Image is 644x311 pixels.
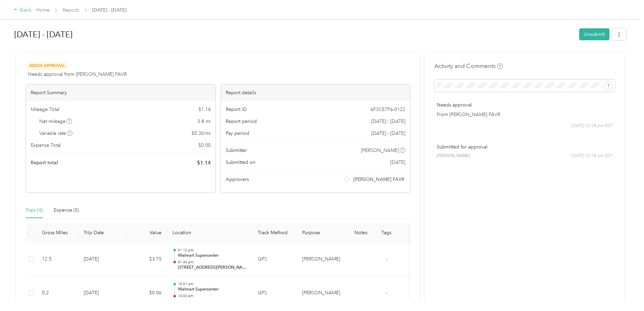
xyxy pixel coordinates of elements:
[28,71,127,78] span: Needs approval from [PERSON_NAME] FAVR
[78,242,126,277] td: [DATE]
[197,118,211,125] span: 3.8 mi
[252,224,297,242] th: Track Method
[198,106,211,113] span: $ 1.14
[353,176,404,183] span: [PERSON_NAME] FAVR
[78,224,126,242] th: Trip Date
[226,159,255,166] span: Submitted on
[31,159,58,166] span: Report total
[178,294,247,298] p: 10:03 am
[192,130,211,137] span: $ 0.30 / mi
[371,130,405,137] span: [DATE] - [DATE]
[571,123,613,129] span: [DATE] 02:08 pm EDT
[434,62,503,70] h4: Activity and Comments
[36,7,50,13] a: Home
[198,142,211,149] span: $ 0.00
[178,282,247,286] p: 10:01 am
[14,26,574,43] h1: Aug 16 - 31, 2025
[221,84,410,101] div: Report details
[226,176,249,183] span: Approvers
[92,6,126,14] span: [DATE] - [DATE]
[370,106,405,113] span: 6F3CE7F6-0122
[126,242,167,277] td: $3.75
[371,118,405,125] span: [DATE] - [DATE]
[386,290,387,296] span: -
[126,224,167,242] th: Value
[37,242,78,277] td: 12.5
[54,207,79,214] div: Expense (0)
[178,248,247,253] p: 01:12 pm
[437,111,613,118] p: From [PERSON_NAME] FAVR
[386,256,387,262] span: -
[178,298,247,305] p: Walmart Supercenter
[178,265,247,271] p: [STREET_ADDRESS][PERSON_NAME]
[571,153,613,159] span: [DATE] 02:08 pm EDT
[178,286,247,293] p: Walmart Supercenter
[178,260,247,265] p: 01:43 pm
[606,273,644,311] iframe: Everlance-gr Chat Button Frame
[226,147,247,154] span: Submitter
[26,84,215,101] div: Report Summary
[37,224,78,242] th: Gross Miles
[297,276,348,310] td: Acosta
[26,207,43,214] div: Trips (4)
[39,118,72,125] span: Net mileage
[226,130,249,137] span: Pay period
[226,106,247,113] span: Report ID
[197,159,211,167] span: $ 1.14
[297,242,348,277] td: Acosta
[167,224,252,242] th: Location
[31,106,59,113] span: Mileage Total
[390,159,405,166] span: [DATE]
[437,143,613,151] p: Submitted for approval
[437,153,470,159] span: [PERSON_NAME]
[252,276,297,310] td: GPS
[14,6,31,14] div: Back
[37,276,78,310] td: 0.2
[78,276,126,310] td: [DATE]
[374,224,399,242] th: Tags
[348,224,374,242] th: Notes
[62,7,79,13] a: Reports
[361,147,399,154] span: [PERSON_NAME]
[252,242,297,277] td: GPS
[126,276,167,310] td: $0.06
[26,62,69,70] span: Needs Approval
[297,224,348,242] th: Purpose
[437,101,613,109] p: Needs approval
[226,118,257,125] span: Report period
[178,253,247,259] p: Walmart Supercenter
[31,142,61,149] span: Expense Total
[579,28,610,40] button: Unsubmit
[39,130,73,137] span: Variable rate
